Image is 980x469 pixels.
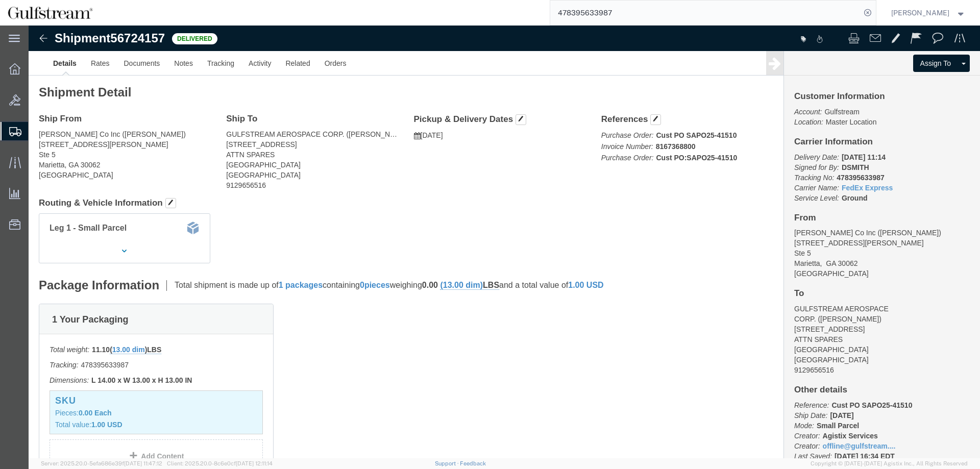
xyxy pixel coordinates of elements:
[41,460,162,466] span: Server: 2025.20.0-5efa686e39f
[460,460,486,466] a: Feedback
[550,1,861,25] input: Search for shipment number, reference number
[435,460,460,466] a: Support
[167,460,273,466] span: Client: 2025.20.0-8c6e0cf
[124,460,162,466] span: [DATE] 11:47:12
[891,7,949,18] span: Jene Middleton
[29,26,980,458] iframe: FS Legacy Container
[7,5,93,20] img: logo
[236,460,273,466] span: [DATE] 12:11:14
[811,459,968,468] span: Copyright © [DATE]-[DATE] Agistix Inc., All Rights Reserved
[891,7,966,19] button: [PERSON_NAME]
